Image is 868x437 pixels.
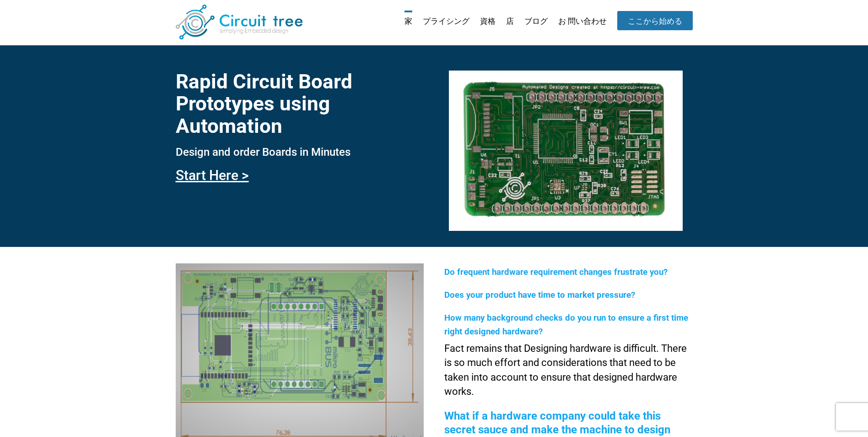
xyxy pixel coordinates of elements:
[444,341,692,399] p: Fact remains that Designing hardware is difficult. There is so much effort and considerations tha...
[617,11,693,30] a: ここから始める
[176,167,249,183] a: Start Here >
[558,11,607,40] a: お 問い合わせ
[404,11,412,40] a: 家
[480,11,496,40] a: 資格
[444,313,688,337] span: How many background checks do you run to ensure a first time right designed hardware?
[423,11,469,40] a: プライシング
[176,71,424,137] h1: Rapid Circuit Board Prototypes using Automation
[176,146,424,158] h3: Design and order Boards in Minutes
[444,290,635,300] span: Does your product have time to market pressure?
[506,11,514,40] a: 店
[524,11,548,40] a: ブログ
[176,5,302,39] img: 回路ツリー
[444,267,668,277] span: Do frequent hardware requirement changes frustrate you?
